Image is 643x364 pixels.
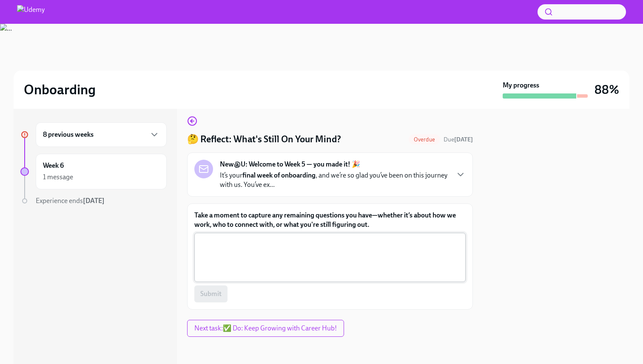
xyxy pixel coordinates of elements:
h6: 8 previous weeks [43,130,94,139]
a: Week 61 message [20,154,167,189]
div: 1 message [43,172,73,182]
strong: [DATE] [83,197,105,205]
span: Experience ends [36,197,105,205]
strong: New@U: Welcome to Week 5 — you made it! 🎉 [220,160,360,169]
img: Udemy [17,5,45,19]
strong: final week of onboarding [242,171,316,179]
label: Take a moment to capture any remaining questions you have—whether it’s about how we work, who to ... [194,211,466,229]
div: 8 previous weeks [36,122,167,147]
h4: 🤔 Reflect: What's Still On Your Mind? [187,133,341,146]
button: Next task:✅ Do: Keep Growing with Career Hub! [187,320,344,337]
span: October 11th, 2025 08:00 [444,135,473,144]
h6: Week 6 [43,161,64,170]
h2: Onboarding [24,81,96,98]
span: Due [444,136,473,143]
strong: [DATE] [454,136,473,143]
p: It’s your , and we’re so glad you’ve been on this journey with us. You’ve ex... [220,171,449,189]
strong: My progress [503,81,539,90]
h3: 88% [595,82,619,97]
span: Overdue [409,136,440,143]
span: Next task : ✅ Do: Keep Growing with Career Hub! [194,324,337,333]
